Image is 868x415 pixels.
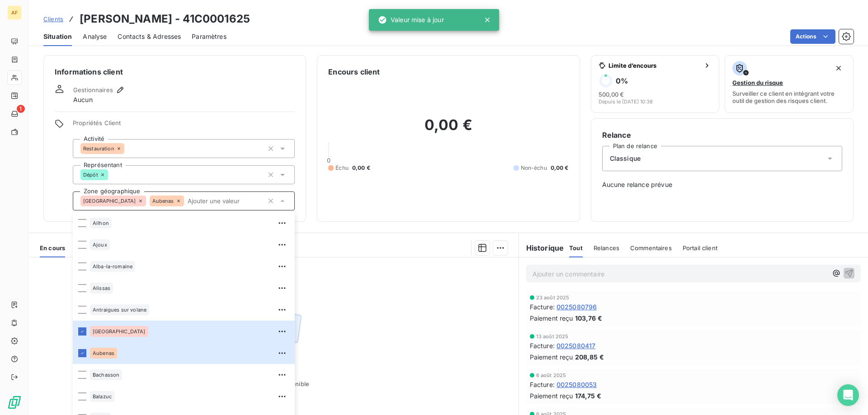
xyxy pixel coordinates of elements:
span: Aucune relance prévue [602,180,842,189]
span: Dépôt [83,172,98,177]
span: Clients [43,15,63,23]
span: Analyse [83,32,107,41]
span: Facture : [530,302,555,312]
button: Gestion du risqueSurveiller ce client en intégrant votre outil de gestion des risques client. [725,55,854,113]
span: Commentaires [630,244,672,252]
span: Situation [43,32,72,41]
span: Aubenas [152,198,174,204]
span: Gestionnaires [73,86,113,93]
div: Valeur mise à jour [378,12,444,28]
span: Ajoux [93,242,107,247]
input: Ajouter une valeur [108,171,115,179]
span: 0025080796 [557,302,597,312]
h2: 0,00 € [328,116,568,143]
span: Relances [594,244,619,252]
span: Facture : [530,341,555,350]
span: Surveiller ce client en intégrant votre outil de gestion des risques client. [732,90,846,104]
a: Clients [43,14,63,23]
button: Actions [790,29,835,44]
span: 174,75 € [575,391,601,401]
span: Restauration [83,146,114,151]
span: [GEOGRAPHIC_DATA] [93,329,146,334]
span: Échu [335,164,349,172]
span: Non-échu [521,164,547,172]
span: 0 [327,157,330,164]
span: Aucun [73,95,93,104]
span: 0025080053 [557,380,597,389]
span: Limite d’encours [609,62,700,69]
span: Paramètres [192,32,226,41]
span: [GEOGRAPHIC_DATA] [83,198,136,204]
span: Antraigues sur volane [93,307,146,312]
span: 103,76 € [575,313,602,323]
span: Contacts & Adresses [118,32,181,41]
span: 6 août 2025 [536,373,566,378]
span: Propriétés Client [73,119,295,132]
span: Portail client [683,244,717,252]
span: 23 août 2025 [536,295,570,300]
span: En cours [40,244,65,252]
h6: 0 % [616,76,628,85]
span: Tout [569,244,583,252]
h6: Informations client [55,66,295,77]
span: Bachasson [93,372,119,378]
span: Aubenas [93,350,114,356]
span: 0,00 € [551,164,569,172]
div: Open Intercom Messenger [837,384,859,406]
h6: Relance [602,130,842,140]
span: Depuis le [DATE] 10:38 [599,99,653,104]
h3: [PERSON_NAME] - 41C0001625 [80,11,250,27]
span: Gestion du risque [732,79,783,86]
input: Ajouter une valeur [124,145,132,153]
span: 500,00 € [599,91,624,98]
span: 208,85 € [575,352,604,362]
input: Ajouter une valeur [184,197,264,205]
button: Limite d’encours0%500,00 €Depuis le [DATE] 10:38 [591,55,720,113]
span: Paiement reçu [530,391,573,401]
span: Ailhon [93,220,109,226]
span: Classique [610,154,641,163]
img: Logo LeanPay [7,395,22,410]
div: AF [7,5,22,20]
span: Facture : [530,380,555,389]
span: Alissas [93,285,110,291]
span: 13 août 2025 [536,334,569,339]
span: Paiement reçu [530,313,573,323]
span: Balazuc [93,394,112,399]
span: 0,00 € [352,164,370,172]
span: Alba-la-romaine [93,264,132,269]
h6: Historique [519,242,564,253]
span: Paiement reçu [530,352,573,362]
span: 0025080417 [557,341,596,350]
h6: Encours client [328,66,380,77]
span: 1 [17,105,25,113]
